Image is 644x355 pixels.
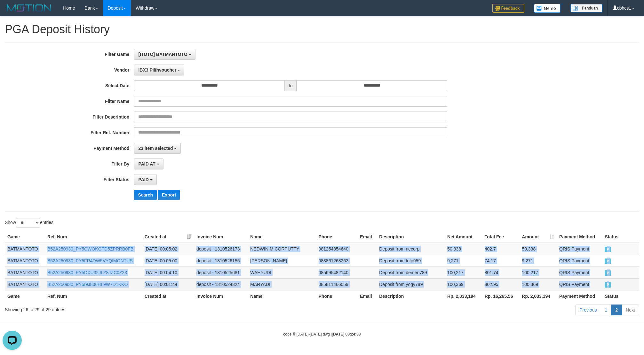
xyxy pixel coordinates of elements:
[285,80,297,91] span: to
[357,231,377,243] th: Email
[5,278,45,290] td: BATMANTOTO
[248,243,316,255] td: NEDWIN M CORPUTTY
[5,218,53,228] label: Show entries
[622,305,639,315] a: Next
[47,258,133,263] a: B52A250930_PY5FR4DW5VYQIMONTUS
[557,243,602,255] td: QRIS Payment
[47,246,133,251] a: B52A250930_PY5CWOKGTD5ZPRRB0FB
[3,3,22,22] button: Open LiveChat chat widget
[138,161,155,166] span: PAID AT
[557,255,602,266] td: QRIS Payment
[482,255,520,266] td: 74.17
[332,332,361,336] strong: [DATE] 03:24:38
[445,243,482,255] td: 50,338
[575,305,601,315] a: Previous
[482,231,520,243] th: Total Fee
[482,266,520,278] td: 801.74
[357,290,377,302] th: Email
[519,243,557,255] td: 50,338
[248,278,316,290] td: MARYADI
[445,290,482,302] th: Rp. 2,033,194
[5,266,45,278] td: BATMANTOTO
[5,290,45,302] th: Game
[570,4,602,12] img: panduan.png
[194,290,248,302] th: Invoice Num
[605,270,611,276] span: PAID
[482,278,520,290] td: 802.95
[605,259,611,264] span: PAID
[316,231,358,243] th: Phone
[134,143,181,154] button: 23 item selected
[601,305,612,315] a: 1
[248,266,316,278] td: WAHYUDI
[194,278,248,290] td: deposit - 1310524324
[5,304,264,313] div: Showing 26 to 29 of 29 entries
[138,52,187,57] span: [ITOTO] BATMANTOTO
[194,255,248,266] td: deposit - 1310526155
[138,146,173,151] span: 23 item selected
[5,255,45,266] td: BATMANTOTO
[519,231,557,243] th: Amount: activate to sort column ascending
[5,231,45,243] th: Game
[519,290,557,302] th: Rp. 2,033,194
[557,231,602,243] th: Payment Method
[16,218,40,228] select: Showentries
[138,177,148,182] span: PAID
[47,270,127,275] a: B52A250930_PY5DXU32JLZ8JZC0Z23
[134,49,195,60] button: [ITOTO] BATMANTOTO
[142,290,194,302] th: Created at
[602,290,639,302] th: Status
[47,282,128,287] a: B52A250930_PY5I9J806HL9W7D1KKO
[492,4,524,13] img: Feedback.jpg
[445,255,482,266] td: 9,271
[142,243,194,255] td: [DATE] 00:05:02
[142,255,194,266] td: [DATE] 00:05:00
[519,278,557,290] td: 100,369
[377,243,445,255] td: Deposit from necorp
[611,305,622,315] a: 2
[134,65,184,75] button: IBX3 Pilihvoucher
[316,255,358,266] td: 083861268263
[194,243,248,255] td: deposit - 1310526173
[194,231,248,243] th: Invoice Num
[534,4,561,13] img: Button%20Memo.svg
[283,332,361,336] small: code © [DATE]-[DATE] dwg |
[557,278,602,290] td: QRIS Payment
[158,190,180,200] button: Export
[605,282,611,288] span: PAID
[377,278,445,290] td: Deposit from yogy789
[377,231,445,243] th: Description
[605,247,611,252] span: PAID
[5,23,639,36] h1: PGA Deposit History
[134,174,156,185] button: PAID
[248,231,316,243] th: Name
[482,243,520,255] td: 402.7
[519,255,557,266] td: 9,271
[445,278,482,290] td: 100,369
[138,67,176,73] span: IBX3 Pilihvoucher
[248,255,316,266] td: [PERSON_NAME]
[602,231,639,243] th: Status
[316,266,358,278] td: 085695482140
[316,278,358,290] td: 085811466059
[194,266,248,278] td: deposit - 1310525681
[316,243,358,255] td: 081254854640
[445,231,482,243] th: Net Amount
[5,243,45,255] td: BATMANTOTO
[557,290,602,302] th: Payment Method
[519,266,557,278] td: 100,217
[45,231,142,243] th: Ref. Num
[142,266,194,278] td: [DATE] 00:04:10
[445,266,482,278] td: 100,217
[557,266,602,278] td: QRIS Payment
[45,290,142,302] th: Ref. Num
[134,190,157,200] button: Search
[142,231,194,243] th: Created at: activate to sort column ascending
[142,278,194,290] td: [DATE] 00:01:44
[377,290,445,302] th: Description
[248,290,316,302] th: Name
[377,266,445,278] td: Deposit from demen789
[5,3,53,13] img: MOTION_logo.png
[482,290,520,302] th: Rp. 16,265.56
[134,158,163,169] button: PAID AT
